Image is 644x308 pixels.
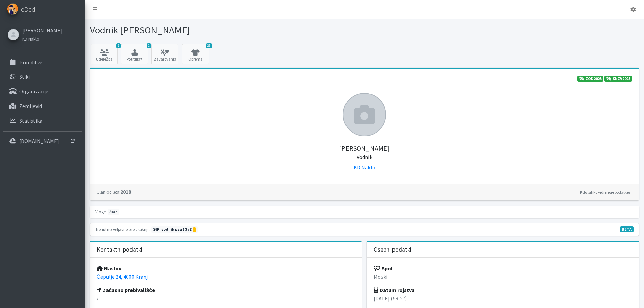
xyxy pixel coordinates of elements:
[193,227,196,232] span: Kmalu preteče
[3,134,82,148] a: [DOMAIN_NAME]
[3,99,82,113] a: Zemljevid
[182,44,209,64] a: 23 Oprema
[374,294,632,302] p: [DATE] ( )
[577,76,603,82] a: ZOD2025
[19,117,42,124] p: Statistika
[578,188,632,196] a: Kdo lahko vidi moje podatke?
[22,34,63,43] a: KD Naklo
[97,189,120,195] small: Član od leta:
[19,73,30,80] p: Stiki
[3,85,82,98] a: Organizacije
[97,294,355,302] p: /
[19,103,42,110] p: Zemljevid
[3,55,82,69] a: Prireditve
[108,209,119,215] span: član
[151,44,178,64] a: Zavarovanja
[393,295,405,302] em: 64 let
[7,3,18,15] img: eDedi
[374,265,393,272] strong: Spol
[19,59,42,66] p: Prireditve
[97,188,131,195] strong: 2018
[95,209,107,214] small: Vloge:
[357,153,372,160] small: Vodnik
[91,44,118,64] a: 7 Udeležba
[22,36,39,42] small: KD Naklo
[97,273,148,280] a: Čepulje 24, 4000 Kranj
[97,265,121,272] strong: Naslov
[95,227,150,232] small: Trenutno veljavne preizkušnje:
[147,43,151,48] span: 1
[151,226,198,233] span: Naslednja preizkušnja: jesen 2025
[620,226,634,232] span: V fazi razvoja
[116,43,121,48] span: 7
[604,76,632,82] a: KNZV2025
[3,70,82,84] a: Stiki
[90,24,362,36] h1: Vodnik [PERSON_NAME]
[354,164,375,171] a: KD Naklo
[374,287,415,293] strong: Datum rojstva
[374,273,632,281] p: Moški
[21,4,37,15] span: eDedi
[19,88,48,95] p: Organizacije
[19,138,59,144] p: [DOMAIN_NAME]
[374,246,411,253] h3: Osebni podatki
[206,43,212,48] span: 23
[97,136,632,161] h5: [PERSON_NAME]
[3,114,82,127] a: Statistika
[121,44,148,64] button: 1 Potrdila
[97,246,142,253] h3: Kontaktni podatki
[97,287,156,293] strong: Začasno prebivališče
[22,26,63,34] a: [PERSON_NAME]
